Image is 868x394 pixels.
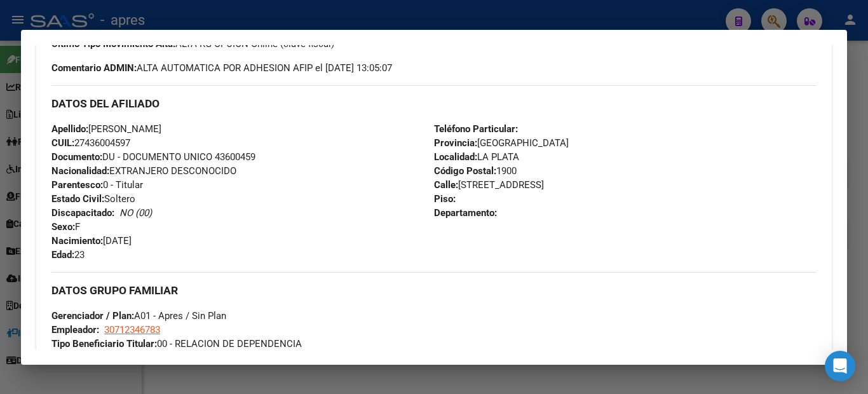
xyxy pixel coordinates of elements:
[51,310,134,322] strong: Gerenciador / Plan:
[51,179,143,191] span: 0 - Titular
[51,310,226,322] span: A01 - Apres / Sin Plan
[51,249,85,261] span: 23
[119,207,152,219] i: NO (00)
[51,137,130,149] span: 27436004597
[51,193,135,205] span: Soltero
[51,221,75,233] strong: Sexo:
[434,137,569,149] span: [GEOGRAPHIC_DATA]
[434,165,517,177] span: 1900
[51,165,236,177] span: EXTRANJERO DESCONOCIDO
[51,235,132,247] span: [DATE]
[51,338,157,350] strong: Tipo Beneficiario Titular:
[51,338,302,350] span: 00 - RELACION DE DEPENDENCIA
[825,351,855,381] div: Open Intercom Messenger
[434,179,544,191] span: [STREET_ADDRESS]
[104,324,160,336] span: 30712346783
[434,179,458,191] strong: Calle:
[434,193,456,205] strong: Piso:
[51,61,392,75] span: ALTA AUTOMATICA POR ADHESION AFIP el [DATE] 13:05:07
[51,151,255,163] span: DU - DOCUMENTO UNICO 43600459
[51,137,74,149] strong: CUIL:
[51,151,102,163] strong: Documento:
[51,38,175,50] strong: Ultimo Tipo Movimiento Alta:
[51,324,99,336] strong: Empleador:
[51,38,334,50] span: ALTA RG OPCION Online (clave fiscal)
[51,179,103,191] strong: Parentesco:
[51,123,161,135] span: [PERSON_NAME]
[51,249,74,261] strong: Edad:
[434,123,518,135] strong: Teléfono Particular:
[51,193,104,205] strong: Estado Civil:
[434,207,497,219] strong: Departamento:
[51,283,817,297] h3: DATOS GRUPO FAMILIAR
[434,151,477,163] strong: Localidad:
[51,221,80,233] span: F
[51,207,114,219] strong: Discapacitado:
[51,235,103,247] strong: Nacimiento:
[434,165,496,177] strong: Código Postal:
[434,151,519,163] span: LA PLATA
[434,137,477,149] strong: Provincia:
[51,165,109,177] strong: Nacionalidad:
[51,62,137,74] strong: Comentario ADMIN:
[51,123,88,135] strong: Apellido:
[51,97,817,111] h3: DATOS DEL AFILIADO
